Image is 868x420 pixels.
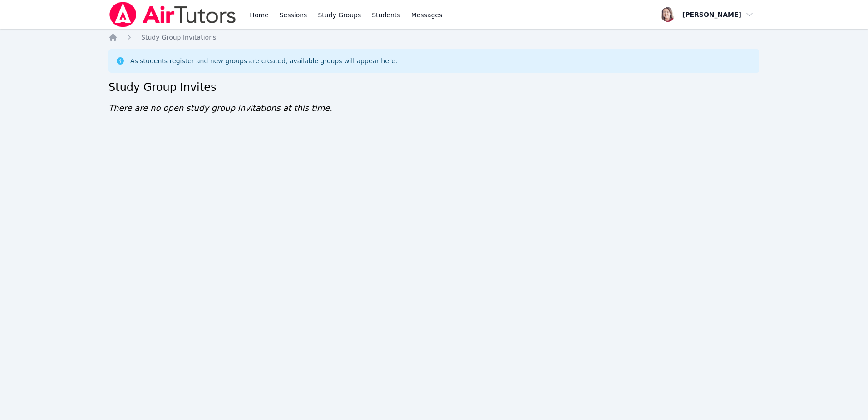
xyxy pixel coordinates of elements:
span: Messages [411,10,443,20]
nav: Breadcrumb [108,33,759,42]
span: There are no open study group invitations at this time. [108,103,332,113]
div: As students register and new groups are created, available groups will appear here. [130,56,397,65]
a: Study Group Invitations [141,33,216,42]
span: Study Group Invitations [141,34,216,41]
img: Air Tutors [108,2,237,27]
h2: Study Group Invites [108,80,759,95]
